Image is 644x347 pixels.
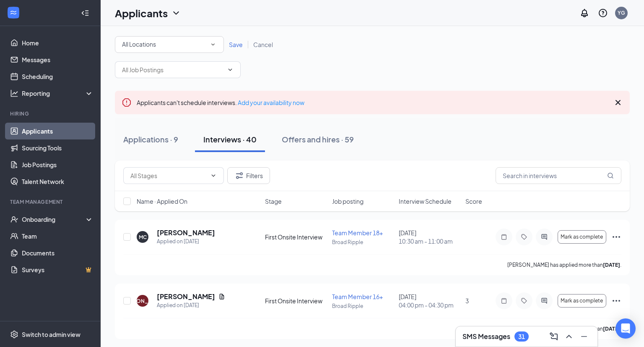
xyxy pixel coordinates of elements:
[22,51,93,68] a: Messages
[22,330,80,339] div: Switch to admin view
[547,330,561,343] button: ComposeMessage
[22,34,93,51] a: Home
[611,296,621,306] svg: Ellipses
[465,297,469,305] span: 3
[22,139,93,156] a: Sourcing Tools
[618,9,625,16] div: YG
[332,239,394,246] p: Broad Ripple
[137,197,187,205] span: Name · Applied On
[10,89,18,97] svg: Analysis
[22,68,93,85] a: Scheduling
[496,167,621,184] input: Search in interviews
[22,156,93,173] a: Job Postings
[564,331,574,342] svg: ChevronUp
[561,234,603,240] span: Mark as complete
[558,230,606,244] button: Mark as complete
[558,294,606,308] button: Mark as complete
[539,297,549,304] svg: ActiveChat
[22,173,93,190] a: Talent Network
[227,167,270,184] button: Filter Filters
[209,41,217,48] svg: SmallChevronDown
[577,330,591,343] button: Minimize
[399,229,460,245] div: [DATE]
[282,134,354,145] div: Offers and hires · 59
[519,234,529,240] svg: Tag
[332,229,383,237] span: Team Member 18+
[598,8,608,18] svg: QuestionInfo
[332,197,364,205] span: Job posting
[603,262,620,268] b: [DATE]
[499,297,509,304] svg: Note
[613,97,623,108] svg: Cross
[157,301,225,310] div: Applied on [DATE]
[499,234,509,240] svg: Note
[507,325,621,332] p: [PERSON_NAME] has applied more than .
[9,8,18,17] svg: WorkstreamLogo
[218,293,225,300] svg: Document
[10,330,18,339] svg: Settings
[265,233,327,241] div: First Onsite Interview
[81,9,89,17] svg: Collapse
[465,197,482,205] span: Score
[615,318,636,339] div: Open Intercom Messenger
[234,171,244,181] svg: Filter
[399,197,452,205] span: Interview Schedule
[10,110,92,117] div: Hiring
[203,134,257,145] div: Interviews · 40
[22,89,94,97] div: Reporting
[22,261,93,278] a: SurveysCrown
[229,41,243,48] span: Save
[171,8,181,18] svg: ChevronDown
[399,237,460,245] span: 10:30 am - 11:00 am
[122,40,156,48] span: All Locations
[22,228,93,244] a: Team
[115,6,168,20] h1: Applicants
[539,234,549,240] svg: ActiveChat
[519,297,529,304] svg: Tag
[462,332,510,341] h3: SMS Messages
[579,331,589,342] svg: Minimize
[603,326,620,332] b: [DATE]
[121,297,164,305] div: [PERSON_NAME]
[607,172,614,179] svg: MagnifyingGlass
[122,65,223,74] input: All Job Postings
[332,293,383,300] span: Team Member 16+
[157,228,215,237] h5: [PERSON_NAME]
[399,292,460,309] div: [DATE]
[137,99,304,106] span: Applicants can't schedule interviews.
[579,8,589,18] svg: Notifications
[265,297,327,305] div: First Onsite Interview
[22,123,93,139] a: Applicants
[611,232,621,242] svg: Ellipses
[238,99,304,106] a: Add your availability now
[561,298,603,304] span: Mark as complete
[332,302,394,310] p: Broad Ripple
[157,237,215,246] div: Applied on [DATE]
[123,134,178,145] div: Applications · 9
[399,301,460,309] span: 04:00 pm - 04:30 pm
[265,197,282,205] span: Stage
[10,215,18,223] svg: UserCheck
[130,171,207,180] input: All Stages
[122,97,132,108] svg: Error
[22,244,93,261] a: Documents
[227,66,234,73] svg: ChevronDown
[549,331,559,342] svg: ComposeMessage
[253,41,273,48] span: Cancel
[10,198,92,205] div: Team Management
[507,261,621,268] p: [PERSON_NAME] has applied more than .
[210,172,217,179] svg: ChevronDown
[562,330,576,343] button: ChevronUp
[122,39,217,50] div: All Locations
[157,292,215,301] h5: [PERSON_NAME]
[139,234,147,241] div: MC
[22,215,86,223] div: Onboarding
[518,333,525,340] div: 31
